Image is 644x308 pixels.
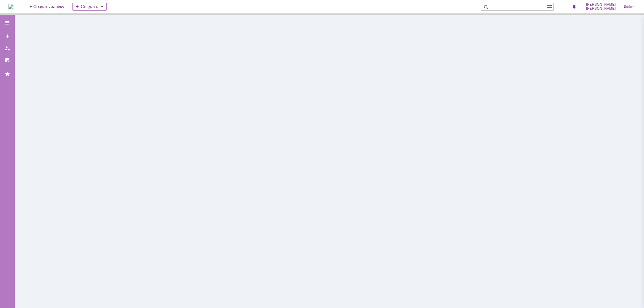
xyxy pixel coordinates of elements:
[2,43,13,54] a: Мои заявки
[8,4,13,9] a: Перейти на домашнюю страницу
[2,31,13,42] a: Создать заявку
[547,3,553,9] span: Расширенный поиск
[8,4,13,9] img: logo
[586,3,616,7] span: [PERSON_NAME]
[586,7,616,11] span: [PERSON_NAME]
[2,55,13,66] a: Мои согласования
[72,3,107,11] div: Создать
